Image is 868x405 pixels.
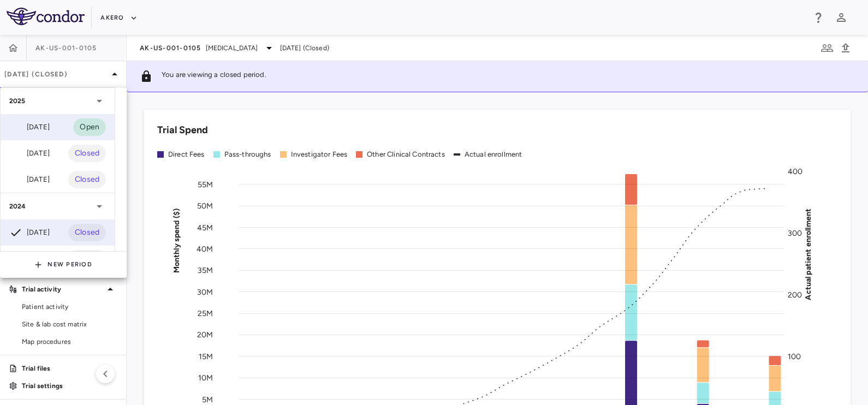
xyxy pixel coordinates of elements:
span: Closed [68,227,106,239]
div: [DATE] [9,173,50,186]
span: Open [73,121,106,133]
div: 2024 [1,193,115,219]
span: Closed [68,147,106,159]
p: 2025 [9,96,26,106]
div: [DATE] [9,226,50,239]
button: New Period [34,256,92,273]
div: 2025 [1,88,115,114]
p: 2024 [9,201,26,211]
div: [DATE] [9,147,50,160]
div: [DATE] [9,121,50,134]
span: Closed [68,174,106,186]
